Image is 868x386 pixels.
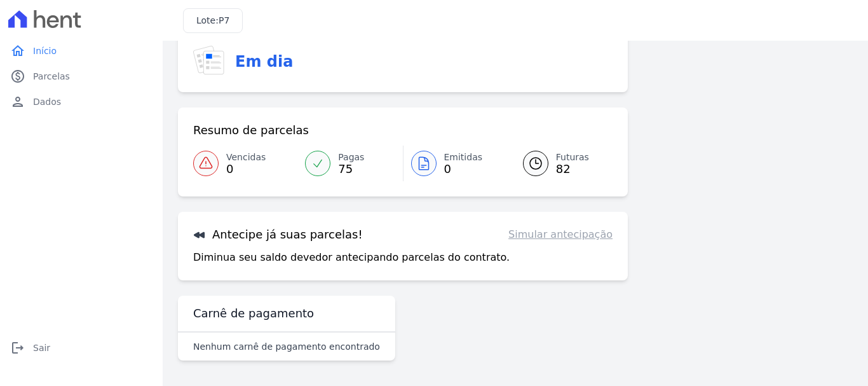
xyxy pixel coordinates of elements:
i: paid [10,69,25,84]
i: logout [10,340,25,355]
h3: Antecipe já suas parcelas! [193,227,363,242]
a: Emitidas 0 [403,146,508,181]
a: Pagas 75 [297,146,402,181]
span: Início [33,45,57,57]
span: P7 [219,15,229,25]
span: Sair [33,341,50,354]
span: Emitidas [444,151,483,164]
h3: Em dia [235,50,293,73]
i: person [10,94,25,109]
p: Diminua seu saldo devedor antecipando parcelas do contrato. [193,250,510,265]
i: home [10,43,25,59]
a: homeInício [5,38,158,64]
p: Nenhum carnê de pagamento encontrado [193,340,380,353]
h3: Carnê de pagamento [193,306,314,321]
a: personDados [5,89,158,114]
span: Pagas [338,151,364,164]
a: Vencidas 0 [193,146,297,181]
span: Futuras [556,151,589,164]
span: 0 [444,164,483,174]
a: Simular antecipação [508,227,613,242]
span: 75 [338,164,364,174]
span: 0 [226,164,266,174]
span: Vencidas [226,151,266,164]
h3: Lote: [196,14,229,27]
h3: Resumo de parcelas [193,123,309,138]
span: 82 [556,164,589,174]
span: Parcelas [33,70,70,83]
span: Dados [33,95,61,108]
a: paidParcelas [5,64,158,89]
a: Futuras 82 [508,146,613,181]
a: logoutSair [5,335,158,361]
